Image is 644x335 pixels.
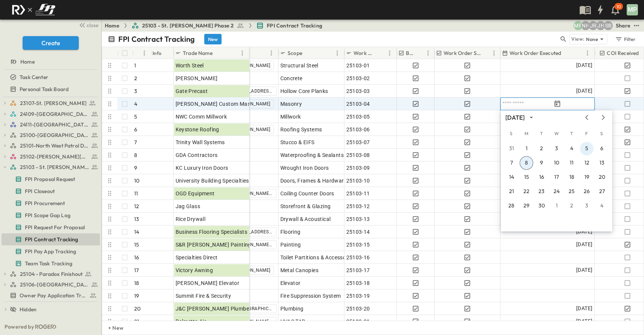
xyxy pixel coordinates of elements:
span: S&R [PERSON_NAME] Painting [176,241,251,248]
a: 25106-St. Andrews Parking Lot [10,279,98,290]
span: Saturday [595,126,609,141]
a: 25103 - St. [PERSON_NAME] Phase 2 [10,162,98,172]
div: Team Task Trackingtest [2,257,100,270]
button: 17 [550,171,563,184]
span: OGD Equipment [176,190,215,197]
button: 18 [565,171,578,184]
span: [DATE] [576,266,592,274]
span: 24109-St. Teresa of Calcutta Parish Hall [20,110,89,118]
button: Tracking Date Menu [553,99,562,108]
p: 16 [134,254,139,261]
button: 12 [580,156,594,170]
button: 31 [505,142,518,155]
span: Rice Drywall [176,215,206,223]
button: 7 [505,156,518,170]
button: 4 [565,142,578,155]
span: [PERSON_NAME] [234,267,271,273]
a: 24109-St. Teresa of Calcutta Parish Hall [10,109,98,119]
img: c8d7d1ed905e502e8f77bf7063faec64e13b34fdb1f2bdd94b0e311fc34f8000.png [9,2,58,18]
div: 25100-Vanguard Prep Schooltest [2,129,100,141]
span: 25103-19 [346,292,370,300]
span: 25103-08 [346,151,370,159]
span: 25103-14 [346,228,370,236]
a: FPI Contract Tracking [256,22,322,29]
span: 25103-18 [346,279,370,287]
span: [PERSON_NAME][EMAIL_ADDRESS][DOMAIN_NAME] [234,242,273,248]
button: Filter [612,34,638,44]
div: FPI Scope Gap Logtest [2,209,100,221]
button: Menu [490,49,499,58]
span: Hidden [20,306,37,313]
button: MP [626,3,639,16]
a: 25102-Christ The Redeemer Anglican Church [10,151,98,162]
span: 25103-10 [346,177,370,184]
p: 18 [134,279,139,287]
div: Info [151,47,174,59]
span: Jag Glass [176,203,200,210]
span: NWC Comm Millwork [176,113,227,120]
span: FPI Proposal Request [25,175,75,183]
button: 5 [580,142,594,155]
p: Scope [288,49,302,57]
button: Sort [418,49,426,57]
span: Team Task Tracking [25,260,72,267]
p: FPI Contract Tracking [118,34,195,44]
div: Owner Pay Application Trackingtest [2,289,100,301]
p: 7 [134,139,137,146]
span: close [87,21,98,29]
span: FPI Procurement [25,199,65,207]
span: 25103-16 [346,254,370,261]
button: Menu [583,49,592,58]
button: 27 [595,185,609,198]
span: 25104 - Paradox Finishout [20,270,83,278]
div: 24111-[GEOGRAPHIC_DATA]test [2,119,100,131]
span: 25103-17 [346,266,370,274]
div: Nila Hutcheson (nhutcheson@fpibuilders.com) [581,21,590,30]
span: [DEMOGRAPHIC_DATA][PERSON_NAME] [234,306,273,312]
span: Business Flooring Specialists [176,228,248,236]
a: FPI Request For Proposal [2,222,98,233]
span: 25103-01 [346,62,370,69]
button: 24 [550,185,563,198]
button: Menu [333,49,342,58]
span: 25103-09 [346,164,370,172]
span: [DATE] [576,227,592,236]
div: Jose Hurtado (jhurtado@fpibuilders.com) [596,21,605,30]
button: calendar view is open, switch to year view [527,113,536,122]
div: 25104 - Paradox Finishouttest [2,268,100,280]
button: 19 [580,171,594,184]
span: FPI Contract Tracking [25,236,78,243]
span: Waterproofing & Sealants [280,151,344,159]
p: Work Order Sent [444,49,482,57]
span: Coiling Counter Doors [280,190,334,197]
button: 1 [520,142,533,155]
p: 10 [134,177,139,184]
button: 9 [535,156,548,170]
div: 25101-North West Patrol Divisiontest [2,140,100,152]
a: Owner Pay Application Tracking [2,290,98,301]
button: Sort [304,49,312,57]
span: J&C [PERSON_NAME] Plumbers [176,305,254,312]
div: FPI Closeouttest [2,185,100,197]
span: Wednesday [550,126,563,141]
button: Previous month [582,114,591,120]
button: 23 [535,185,548,198]
span: [DATE] [576,87,592,95]
div: [DATE] [505,113,525,122]
span: 25103-07 [346,139,370,146]
span: [DATE] [576,304,592,313]
button: Menu [140,49,149,58]
span: Home [20,58,35,65]
div: Jayden Ramirez (jramirez@fpibuilders.com) [589,21,598,30]
button: 30 [535,199,548,213]
a: 25100-Vanguard Prep School [10,130,98,140]
p: 6 [134,126,137,133]
a: FPI Contract Tracking [2,234,98,245]
span: Roofing Systems [280,126,322,133]
button: test [632,21,641,30]
p: 17 [134,266,139,274]
a: FPI Pay App Tracking [2,246,98,257]
div: FPI Contract Trackingtest [2,233,100,245]
button: Create [23,36,79,50]
button: 21 [505,185,518,198]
